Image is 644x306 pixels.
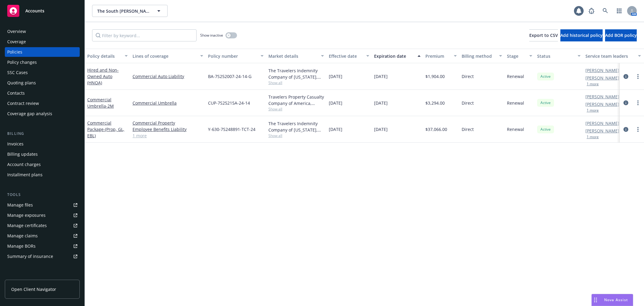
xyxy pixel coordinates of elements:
div: Manage certificates [7,221,47,230]
a: Overview [5,27,80,36]
a: [PERSON_NAME] [585,128,619,134]
span: - 2M [106,103,114,109]
a: Contacts [5,88,80,98]
div: The Travelers Indemnity Company of [US_STATE], Travelers Insurance [268,67,324,80]
span: Add historical policy [560,32,603,38]
span: Add BOR policy [605,32,637,38]
a: 1 more [133,132,203,139]
a: Accounts [5,2,80,19]
a: Manage BORs [5,241,80,251]
button: Add historical policy [560,29,603,41]
button: 1 more [587,109,599,112]
button: Effective date [326,49,372,63]
div: Expiration date [374,53,414,59]
a: circleInformation [622,99,630,106]
a: Commercial Umbrella [133,100,203,106]
div: Policy changes [7,57,37,67]
span: Active [540,100,552,106]
div: Summary of insurance [7,252,53,261]
span: CUP-7S25215A-24-14 [208,100,250,106]
div: Contacts [7,88,25,98]
div: Policies [7,47,22,57]
div: Tools [5,192,80,198]
div: Status [537,53,574,59]
div: Manage files [7,200,33,210]
span: Renewal [507,100,524,106]
span: Active [540,74,552,79]
div: Service team leaders [585,53,634,59]
a: Commercial Property [133,120,203,126]
div: Travelers Property Casualty Company of America, Travelers Insurance [268,94,324,106]
a: Manage files [5,200,80,210]
span: Export to CSV [529,32,558,38]
a: [PERSON_NAME] [585,75,619,81]
span: Y-630-7S248891-TCT-24 [208,126,255,132]
div: Contract review [7,99,39,108]
div: Lines of coverage [133,53,197,59]
button: Nova Assist [591,294,633,306]
span: Show inactive [200,33,223,38]
div: The Travelers Indemnity Company of [US_STATE], Travelers Insurance [268,120,324,133]
div: Effective date [329,53,363,59]
span: The South [PERSON_NAME] Condominium Association [97,8,149,14]
div: Manage BORs [7,241,36,251]
span: Renewal [507,73,524,80]
div: Stage [507,53,526,59]
div: Analytics hub [5,273,80,279]
a: Report a Bug [585,5,598,17]
div: Quoting plans [7,78,36,88]
div: Policy details [87,53,121,59]
button: Service team leaders [583,49,643,63]
span: [DATE] [329,126,342,132]
a: Invoices [5,139,80,149]
button: The South [PERSON_NAME] Condominium Association [92,5,168,17]
span: Manage exposures [5,210,80,220]
span: Accounts [25,8,44,13]
a: Manage claims [5,231,80,241]
a: Coverage gap analysis [5,109,80,119]
a: Quoting plans [5,78,80,88]
span: $1,904.00 [425,73,445,80]
div: Installment plans [7,170,43,180]
a: [PERSON_NAME] [585,101,619,107]
div: Manage exposures [7,210,46,220]
a: Manage certificates [5,221,80,230]
a: more [634,73,642,80]
span: Open Client Navigator [11,286,56,292]
span: Nova Assist [604,297,628,302]
a: more [634,126,642,133]
button: 1 more [587,135,599,139]
div: Billing updates [7,149,38,159]
a: Installment plans [5,170,80,180]
span: Renewal [507,126,524,132]
a: Commercial Package [87,120,124,138]
a: SSC Cases [5,68,80,77]
div: Billing method [462,53,495,59]
div: Invoices [7,139,24,149]
span: [DATE] [374,73,388,80]
div: Coverage gap analysis [7,109,52,119]
a: [PERSON_NAME] [585,93,619,100]
div: Policy number [208,53,257,59]
span: BA-7S252007-24-14-G [208,73,252,80]
div: Overview [7,27,26,36]
a: more [634,99,642,106]
div: Manage claims [7,231,38,241]
a: Coverage [5,37,80,47]
button: Policy details [85,49,130,63]
span: [DATE] [374,126,388,132]
button: Billing method [459,49,505,63]
a: Summary of insurance [5,252,80,261]
a: [PERSON_NAME] [585,67,619,73]
span: [DATE] [374,100,388,106]
a: Search [599,5,611,17]
button: Policy number [206,49,266,63]
a: Commercial Umbrella [87,97,114,109]
div: Market details [268,53,317,59]
a: circleInformation [622,126,630,133]
button: Status [535,49,583,63]
input: Filter by keyword... [92,29,197,41]
a: Policy changes [5,57,80,67]
a: [PERSON_NAME] [585,120,619,126]
span: $37,066.00 [425,126,447,132]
